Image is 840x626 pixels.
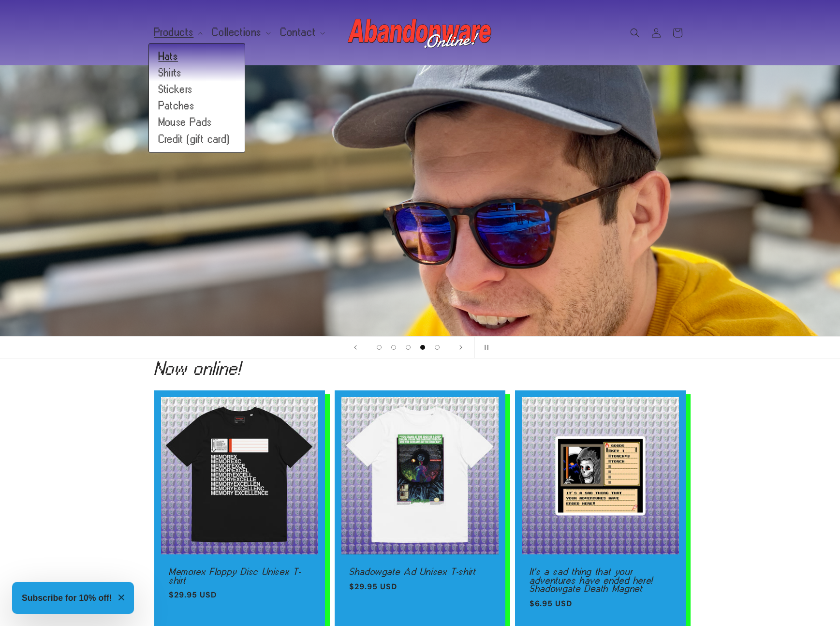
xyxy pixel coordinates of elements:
[348,14,493,52] img: Abandonware
[624,22,646,44] summary: Search
[386,340,401,355] button: Load slide 2 of 5
[149,65,245,81] a: Shirts
[149,48,245,65] a: Hats
[169,568,310,585] a: Memorex Floppy Disc Unisex T-shirt
[401,340,415,355] button: Load slide 3 of 5
[149,98,245,114] a: Patches
[474,337,496,358] button: Pause slideshow
[212,28,262,37] span: Collections
[372,340,386,355] button: Load slide 1 of 5
[149,81,245,98] a: Stickers
[154,28,194,37] span: Products
[450,337,472,358] button: Next slide
[344,10,496,56] a: Abandonware
[275,22,329,43] summary: Contact
[148,22,207,43] summary: Products
[206,22,275,43] summary: Collections
[415,340,430,355] button: Load slide 4 of 5
[149,131,245,148] a: Credit (gift card)
[154,360,686,376] h2: Now online!
[530,568,671,594] a: It's a sad thing that your adventures have ended here! Shadowgate Death Magnet
[349,568,491,577] a: Shadowgate Ad Unisex T-shirt
[430,340,444,355] button: Load slide 5 of 5
[280,28,316,37] span: Contact
[149,114,245,131] a: Mouse Pads
[345,337,366,358] button: Previous slide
